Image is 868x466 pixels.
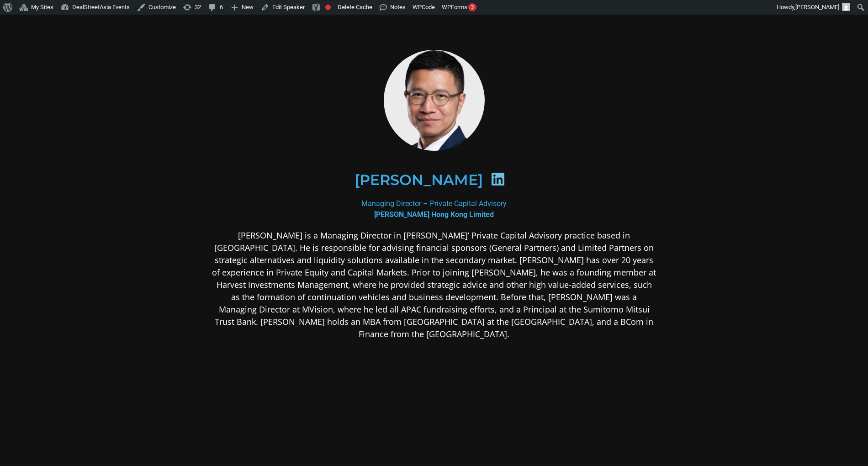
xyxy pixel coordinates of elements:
div: Focus keyphrase not set [325,5,331,10]
b: [PERSON_NAME] Hong Kong Limited [374,210,494,219]
span: [PERSON_NAME] [795,4,839,11]
div: Managing Director – Private Capital Advisory [212,198,656,220]
div: 3 [468,3,476,11]
h2: [PERSON_NAME] [355,173,483,187]
p: [PERSON_NAME] is a Managing Director in [PERSON_NAME]’ Private Capital Advisory practice based in... [212,229,656,340]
